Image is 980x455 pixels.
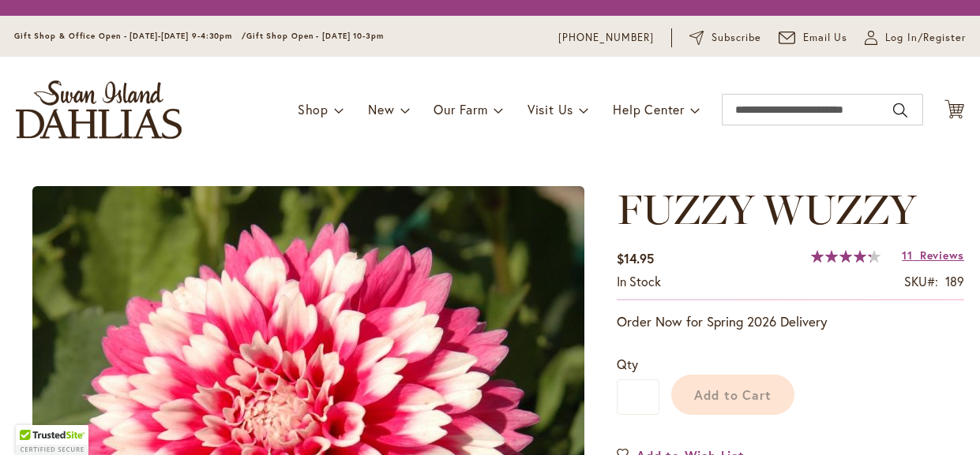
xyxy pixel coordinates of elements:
a: [PHONE_NUMBER] [558,30,654,46]
span: Help Center [613,101,685,117]
a: Log In/Register [865,30,966,46]
span: Gift Shop & Office Open - [DATE]-[DATE] 9-4:30pm / [14,31,246,41]
span: Our Farm [434,101,487,117]
span: Subscribe [712,30,761,46]
span: Reviews [920,248,964,263]
a: 11 Reviews [902,248,964,263]
a: Subscribe [689,30,761,46]
span: Email Us [803,30,848,46]
span: 11 [902,248,912,263]
span: $14.95 [617,250,654,267]
button: Search [893,98,907,123]
span: In stock [617,273,661,289]
p: Order Now for Spring 2026 Delivery [617,312,964,331]
strong: SKU [904,273,938,289]
a: store logo [16,80,182,139]
span: FUZZY WUZZY [617,185,916,234]
span: New [368,101,394,117]
span: Qty [617,356,638,372]
span: Visit Us [528,101,573,117]
div: Availability [617,273,661,291]
span: Shop [298,101,329,117]
div: 189 [945,273,964,291]
span: Gift Shop Open - [DATE] 10-3pm [246,31,384,41]
span: Log In/Register [885,30,966,46]
a: Email Us [779,30,848,46]
div: 86% [811,250,880,263]
div: TrustedSite Certified [16,425,88,455]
